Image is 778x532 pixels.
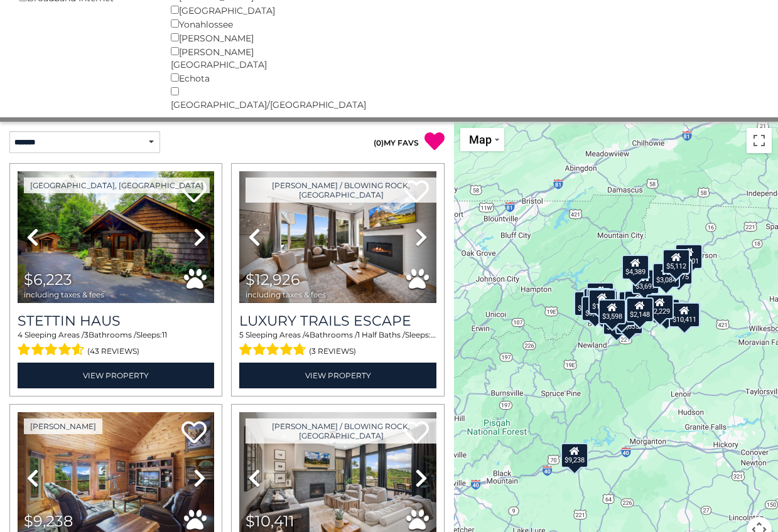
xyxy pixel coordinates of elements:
div: [PERSON_NAME] [171,31,304,45]
span: 0 [376,138,381,147]
span: ( ) [374,138,384,147]
span: 1 Half Baths / [357,330,405,339]
a: Add to favorites [181,420,207,447]
div: $2,482 [627,297,654,322]
div: $2,532 [586,282,614,307]
span: $10,411 [246,512,294,530]
span: Map [469,133,492,146]
a: [GEOGRAPHIC_DATA], [GEOGRAPHIC_DATA] [24,178,210,193]
a: View Property [239,363,436,388]
span: 3 [84,330,89,339]
a: Luxury Trails Escape [239,312,436,329]
div: $5,112 [662,249,690,274]
div: $2,229 [646,294,674,319]
span: including taxes & fees [246,290,326,299]
div: $3,697 [632,269,659,294]
img: thumbnail_168695581.jpeg [239,171,436,303]
a: [PERSON_NAME] / Blowing Rock, [GEOGRAPHIC_DATA] [246,418,436,444]
span: 11 [162,330,167,339]
div: Yonahlossee [171,17,304,31]
a: [PERSON_NAME] / Blowing Rock, [GEOGRAPHIC_DATA] [246,178,436,203]
div: Sleeping Areas / Bathrooms / Sleeps: [18,329,214,359]
a: [PERSON_NAME] [24,418,102,434]
div: $2,727 [574,291,602,316]
span: 4 [18,330,23,339]
button: Change map style [460,128,504,151]
span: $12,926 [246,270,300,289]
button: Toggle fullscreen view [747,128,772,153]
div: $3,664 [581,296,609,321]
div: [GEOGRAPHIC_DATA]/[GEOGRAPHIC_DATA] [171,85,304,111]
div: $3,775 [664,260,692,285]
div: $10,411 [669,302,700,327]
a: (0)MY FAVS [374,138,419,147]
img: thumbnail_163263081.jpeg [18,171,214,303]
div: $1,727 [588,289,616,314]
a: View Property [18,363,214,388]
div: $3,084 [652,263,680,288]
a: Stettin Haus [18,312,214,329]
span: (43 reviews) [87,343,139,359]
span: (3 reviews) [309,343,356,359]
span: 5 [239,330,244,339]
div: $12,926 [669,302,701,327]
div: [GEOGRAPHIC_DATA] [171,3,304,17]
div: $2,901 [675,244,703,269]
div: $2,148 [626,297,654,322]
div: Sleeping Areas / Bathrooms / Sleeps: [239,329,436,359]
div: $4,389 [622,255,649,280]
div: $3,598 [598,299,626,324]
div: [PERSON_NAME][GEOGRAPHIC_DATA] [171,45,304,71]
span: including taxes & fees [24,290,104,299]
span: $9,238 [24,512,73,530]
span: $6,223 [24,270,72,289]
div: Echota [171,71,304,85]
div: $9,238 [561,443,588,468]
span: 4 [305,330,310,339]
